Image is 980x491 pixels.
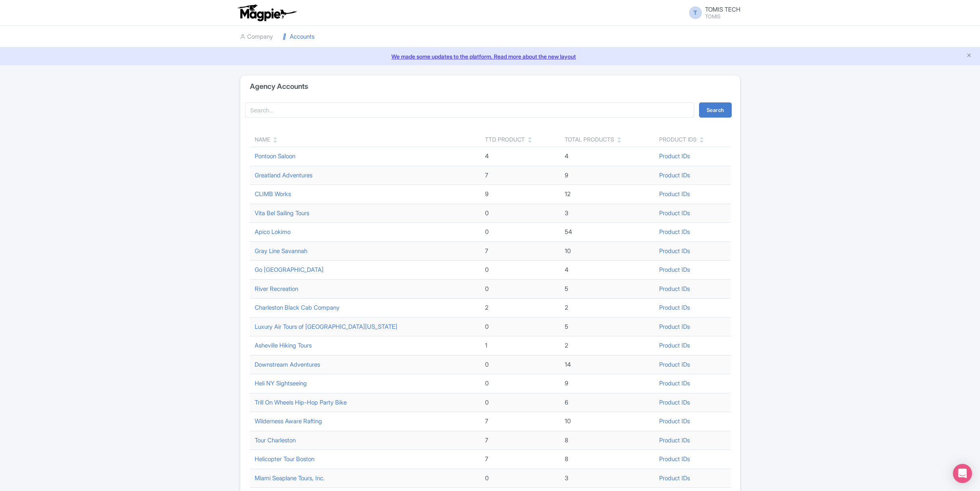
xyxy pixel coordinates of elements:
td: 0 [480,223,560,242]
div: TTD Product [485,135,525,143]
td: 7 [480,431,560,450]
td: 5 [560,279,654,299]
div: Total Products [565,135,614,143]
a: Product IDs [659,228,690,236]
a: Product IDs [659,171,690,179]
a: Vita Bel Sailing Tours [255,209,309,217]
div: Name [255,135,270,143]
a: Gray Line Savannah [255,247,307,255]
td: 7 [480,242,560,261]
img: logo-ab69f6fb50320c5b225c76a69d11143b.png [236,4,298,22]
a: Product IDs [659,379,690,387]
a: Downstream Adventures [255,361,320,368]
div: Open Intercom Messenger [953,464,972,483]
a: Product IDs [659,285,690,293]
div: Product IDs [659,135,697,143]
a: Product IDs [659,323,690,330]
a: Product IDs [659,266,690,273]
small: TOMIS [705,14,740,19]
td: 1 [480,336,560,355]
td: 0 [480,393,560,412]
td: 9 [480,185,560,204]
a: Product IDs [659,209,690,217]
a: Heli NY Sightseeing [255,379,307,387]
a: Helicopter Tour Boston [255,455,314,463]
a: T TOMIS TECH TOMIS [684,6,740,19]
td: 0 [480,469,560,488]
a: Product IDs [659,247,690,255]
td: 8 [560,431,654,450]
span: TOMIS TECH [705,6,740,13]
td: 14 [560,355,654,374]
a: Go [GEOGRAPHIC_DATA] [255,266,324,273]
a: Luxury Air Tours of [GEOGRAPHIC_DATA][US_STATE] [255,323,397,330]
a: River Recreation [255,285,298,293]
td: 8 [560,450,654,469]
a: Pontoon Saloon [255,152,295,160]
td: 2 [480,299,560,318]
td: 12 [560,185,654,204]
td: 0 [480,317,560,336]
span: T [689,6,702,19]
a: Wilderness Aware Rafting [255,417,322,425]
td: 0 [480,374,560,393]
a: Asheville Hiking Tours [255,342,312,349]
td: 7 [480,166,560,185]
a: Product IDs [659,152,690,160]
td: 10 [560,412,654,431]
a: Product IDs [659,304,690,311]
td: 0 [480,204,560,223]
td: 0 [480,355,560,374]
td: 2 [560,336,654,355]
a: Product IDs [659,417,690,425]
h4: Agency Accounts [250,82,308,90]
a: Product IDs [659,190,690,198]
a: Apico Lokimo [255,228,291,236]
a: Trill On Wheels Hip-Hop Party Bike [255,399,347,406]
td: 5 [560,317,654,336]
a: Product IDs [659,361,690,368]
td: 10 [560,242,654,261]
a: CLIMB Works [255,190,291,198]
a: Product IDs [659,342,690,349]
td: 3 [560,469,654,488]
a: Product IDs [659,455,690,463]
td: 0 [480,261,560,280]
input: Search... [245,102,695,118]
a: Company [240,26,273,48]
td: 0 [480,279,560,299]
td: 3 [560,204,654,223]
a: Product IDs [659,399,690,406]
td: 54 [560,223,654,242]
a: Greatland Adventures [255,171,312,179]
a: Tour Charleston [255,436,296,444]
a: Miami Seaplane Tours, Inc. [255,474,325,482]
td: 6 [560,393,654,412]
td: 7 [480,450,560,469]
td: 4 [560,147,654,166]
td: 4 [560,261,654,280]
a: Product IDs [659,474,690,482]
a: Accounts [283,26,314,48]
button: Close announcement [966,51,972,61]
td: 9 [560,374,654,393]
a: Charleston Black Cab Company [255,304,340,311]
a: We made some updates to the platform. Read more about the new layout [5,52,975,61]
td: 9 [560,166,654,185]
td: 2 [560,299,654,318]
td: 4 [480,147,560,166]
a: Product IDs [659,436,690,444]
td: 7 [480,412,560,431]
button: Search [699,102,732,118]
